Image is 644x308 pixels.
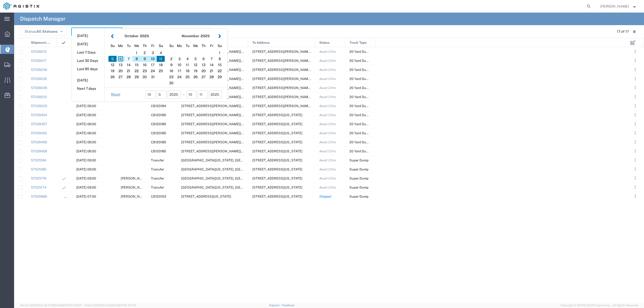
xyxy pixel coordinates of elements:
button: [PERSON_NAME] [600,3,637,9]
span: Super Dump [349,177,369,180]
strong: November [182,34,199,38]
span: Await Cfrm. [319,122,337,126]
span: Shipment No. [31,38,51,47]
div: 17 of 17 [617,29,629,34]
div: Sunday [108,42,116,50]
span: Await Cfrm. [319,158,337,162]
div: 4 [157,50,165,56]
button: ... [632,48,639,55]
button: ... [632,157,639,164]
div: Wednesday [191,42,199,50]
div: 28 [208,74,216,80]
button: ... [632,84,639,91]
span: 20 Yard Dump Truck [349,59,380,63]
span: 20 Yard Dump Truck [349,122,380,126]
span: [DATE] 11:13:37 [63,304,82,307]
span: CB120184 [151,104,166,108]
div: 15 [133,62,141,68]
div: 18 [183,68,191,74]
div: 28 [125,74,133,80]
a: 57039456 [31,140,47,144]
a: 57025185 [31,167,46,171]
div: 11 [183,62,191,68]
div: 23 [141,68,149,74]
span: Await Cfrm. [319,77,337,81]
span: CB120185 [151,149,166,153]
span: 5900 Ostrom Rd, Wheatland, California, 95692, United States [252,59,330,63]
div: Friday [149,42,157,50]
span: 10/07/2025, 06:00 [76,113,96,117]
button: ... [632,166,639,173]
div: 23 [167,74,175,80]
a: 57039225 [31,104,47,108]
span: . . . [635,166,636,172]
a: 57039458 [31,149,47,153]
span: . . . [635,103,636,109]
span: To Address [252,38,270,47]
span: 780 Diamond Ave, Red Bluff, California, 96080, United States [252,195,302,198]
span: Taranbir Chhina [121,177,148,180]
div: 17 [149,62,157,68]
h4: Dispatch Manager [20,13,65,25]
span: Await Cfrm. [319,140,337,144]
div: 7 [208,56,216,62]
span: . . . [635,67,636,73]
span: 5555 Florin-Perkins Rd, Sacramento, California, 95826, United States [181,140,258,144]
span: Copyright © [DATE]-[DATE] Agistix Inc., All Rights Reserved [560,303,638,307]
span: . . . [635,58,636,64]
span: . . . [635,184,636,190]
span: CB120103 [151,195,166,198]
span: CB120185 [151,131,166,135]
span: Await Cfrm. [319,131,337,135]
span: 9999 S. Austin Rd, Manteca, California, 95336, United States [252,86,330,90]
span: 20 Yard Dump Truck [349,95,380,99]
span: . . . [635,49,636,55]
img: logo [4,3,39,10]
div: 22 [216,68,224,74]
span: Transfer [151,186,164,189]
span: Client: 2025.20.0-8c6e0cf [84,304,136,307]
span: Await Cfrm. [319,50,337,54]
span: Super Dump [349,195,369,198]
div: Sunday [167,42,175,50]
div: 12 [108,62,116,68]
button: ... [632,120,639,127]
span: 910 Coyote Creek Golf Dr, Morgan Hill, California, 95037, United States [252,149,302,153]
div: 5 [108,56,116,62]
span: Shipped [319,195,331,198]
span: 5555 Florin-Perkins Rd, Sacramento, California, 95826, United States [181,131,258,135]
div: 1 [133,50,141,56]
span: Await Cfrm. [319,86,337,90]
span: 6069 State Hwy 99w, Corning, California, 96021, United States [181,195,231,198]
span: 10/07/2025, 06:00 [76,122,96,126]
button: [DATE] [72,40,104,48]
span: . . . [635,112,636,118]
span: 2025 [200,34,210,38]
div: Saturday [216,42,224,50]
input: dd [157,91,167,99]
span: 910 Coyote Creek Golf Dr, Morgan Hill, California, 95037, United States [252,131,302,135]
button: ... [632,111,639,118]
span: Await Cfrm. [319,113,337,117]
a: 57039222 [31,95,47,99]
div: 29 [216,74,224,80]
span: 2025 [140,34,149,38]
div: Thursday [141,42,149,50]
div: 16 [141,62,149,68]
button: [DATE] [72,76,104,84]
a: 57039235 [31,86,47,90]
div: 31 [149,74,157,80]
input: mm [187,91,197,99]
span: . . . [635,193,636,199]
input: yyyy [209,91,222,99]
span: 10/06/2025, 09:00 [76,177,96,180]
div: 26 [191,74,199,80]
span: 20 Yard Dump Truck [349,68,380,72]
span: 10/07/2025, 06:00 [76,140,96,144]
button: ... [632,184,639,191]
span: 9999 S. Austin Rd, Manteca, California, 95336, United States [252,68,330,72]
span: Status [319,38,330,47]
span: 308 W Alluvial Ave, Clovis, California, 93611, United States [252,167,302,171]
button: ... [632,93,639,100]
button: ... [632,175,639,182]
